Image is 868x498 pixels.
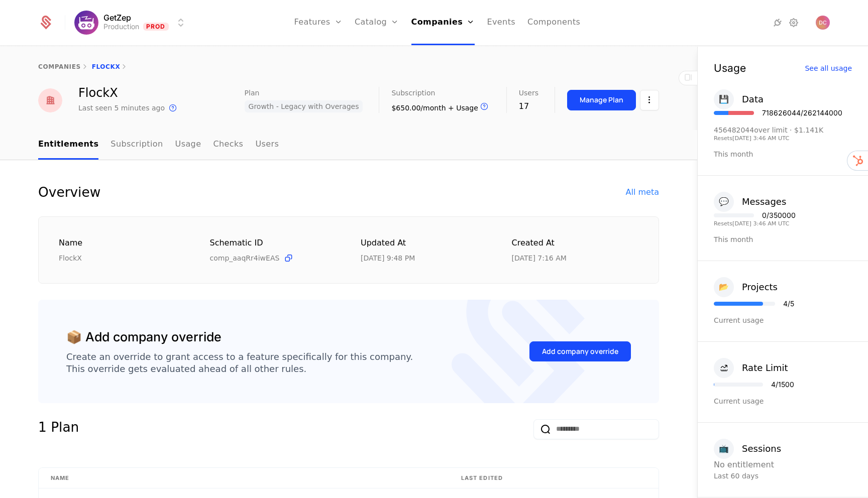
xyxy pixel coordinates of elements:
div: Name [59,237,186,250]
a: Users [255,130,279,160]
div: $650.00/month [391,100,490,113]
span: Subscription [391,89,435,96]
button: 💾Data [714,89,764,109]
div: This month [714,234,852,244]
div: 5/24/24, 7:16 AM [512,253,567,263]
div: Add company override [542,346,618,356]
span: comp_aaqRr4iwEAS [210,253,280,263]
button: Rate Limit [714,358,788,378]
div: Current usage [714,396,852,406]
div: 4 / 5 [783,300,794,307]
div: Create an override to grant access to a feature specifically for this company. This override gets... [66,351,413,375]
div: FlockX [78,87,179,99]
div: Messages [742,195,786,209]
div: 4 / 1500 [771,381,794,388]
a: Subscription [111,130,163,160]
div: Schematic ID [210,237,337,249]
div: Rate Limit [742,361,788,375]
div: 9/13/25, 9:48 PM [361,253,415,263]
div: Resets [DATE] 3:46 AM UTC [714,136,842,141]
button: Select environment [77,12,187,34]
div: Overview [38,184,100,200]
div: 456482044 over limit · $1.141K [714,127,842,134]
ul: Choose Sub Page [38,130,279,160]
span: + Usage [448,104,478,112]
span: GetZep [103,14,131,22]
div: 17 [519,100,538,112]
div: All meta [626,186,659,198]
button: 📂Projects [714,277,778,297]
button: 📺Sessions [714,439,781,459]
span: Prod [143,23,169,31]
div: Last 60 days [714,471,852,481]
a: companies [38,63,81,70]
div: 📂 [714,277,734,297]
div: Last seen 5 minutes ago [78,103,165,113]
div: 💬 [714,192,734,212]
div: 📦 Add company override [66,328,222,347]
span: Growth - Legacy with Overages [245,100,363,112]
div: Manage Plan [580,95,623,105]
th: Last edited [449,468,659,489]
span: Plan [245,89,260,96]
div: Resets [DATE] 3:46 AM UTC [714,221,796,226]
th: Name [39,468,449,489]
div: 1 Plan [38,419,79,439]
button: Open user button [816,16,830,30]
img: FlockX [38,88,62,112]
button: 💬Messages [714,192,786,212]
div: Usage [714,63,746,73]
span: No entitlement [714,460,774,469]
img: Daniel Chalef [816,16,830,30]
div: 718626044 / 262144000 [762,109,842,116]
div: See all usage [805,65,852,72]
img: GetZep [74,11,98,35]
button: Manage Plan [567,90,636,110]
div: 💾 [714,89,734,109]
div: Sessions [742,442,781,456]
button: Add company override [529,341,631,361]
a: Integrations [772,17,784,29]
span: Users [519,89,538,96]
div: Updated at [361,237,488,250]
nav: Main [38,130,659,160]
a: Usage [175,130,201,160]
button: Select action [640,90,659,110]
div: Current usage [714,315,852,325]
div: Projects [742,280,778,294]
a: Entitlements [38,130,98,160]
div: Data [742,92,764,106]
div: This month [714,149,852,159]
a: Checks [213,130,243,160]
div: 📺 [714,439,734,459]
div: Production [103,22,139,32]
div: Created at [512,237,639,250]
a: Settings [788,17,800,29]
div: FlockX [59,253,186,263]
div: 0 / 350000 [762,212,796,219]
